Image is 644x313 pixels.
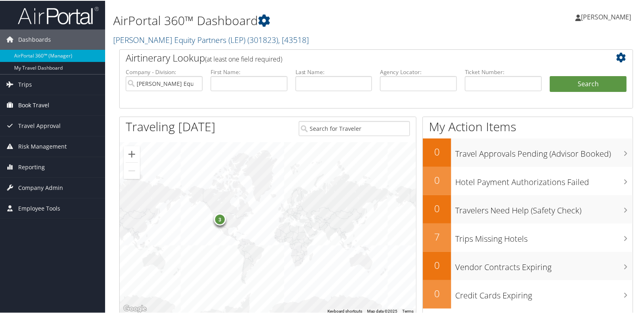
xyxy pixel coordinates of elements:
[124,162,140,178] button: Zoom out
[423,117,633,134] h1: My Action Items
[18,156,45,177] span: Reporting
[455,257,633,272] h3: Vendor Contracts Expiring
[455,228,633,244] h3: Trips Missing Hotels
[423,229,451,243] h2: 7
[18,177,63,197] span: Company Admin
[213,213,226,225] div: 3
[124,145,140,162] button: Zoom in
[581,12,631,21] span: [PERSON_NAME]
[402,308,414,313] a: Terms (opens in new tab)
[423,172,451,186] h2: 0
[423,251,633,279] a: 0Vendor Contracts Expiring
[18,29,51,49] span: Dashboards
[380,67,457,75] label: Agency Locator:
[126,117,215,134] h1: Traveling [DATE]
[18,94,49,115] span: Book Travel
[423,223,633,251] a: 7Trips Missing Hotels
[550,75,627,92] button: Search
[113,34,309,45] a: [PERSON_NAME] Equity Partners (LEP)
[423,194,633,223] a: 0Travelers Need Help (Safety Check)
[575,4,639,28] a: [PERSON_NAME]
[205,54,282,63] span: (at least one field required)
[423,258,451,271] h2: 0
[455,200,633,215] h3: Travelers Need Help (Safety Check)
[423,138,633,166] a: 0Travel Approvals Pending (Advisor Booked)
[278,34,309,45] span: , [ 43518 ]
[18,115,61,135] span: Travel Approval
[247,34,278,45] span: ( 301823 )
[423,201,451,215] h2: 0
[211,67,287,75] label: First Name:
[423,166,633,194] a: 0Hotel Payment Authorizations Failed
[299,120,410,135] input: Search for Traveler
[296,67,372,75] label: Last Name:
[18,5,99,24] img: airportal-logo.png
[367,308,397,313] span: Map data ©2025
[423,144,451,158] h2: 0
[18,198,60,218] span: Employee Tools
[126,67,203,75] label: Company - Division:
[126,50,584,64] h2: Airtinerary Lookup
[455,285,633,300] h3: Credit Cards Expiring
[423,286,451,300] h2: 0
[455,172,633,187] h3: Hotel Payment Authorizations Failed
[113,11,464,28] h1: AirPortal 360™ Dashboard
[455,143,633,159] h3: Travel Approvals Pending (Advisor Booked)
[465,67,542,75] label: Ticket Number:
[423,279,633,308] a: 0Credit Cards Expiring
[18,136,67,156] span: Risk Management
[18,74,32,94] span: Trips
